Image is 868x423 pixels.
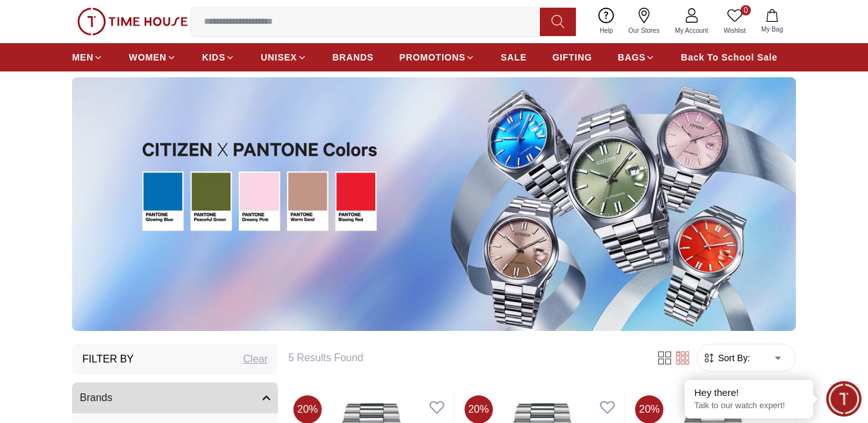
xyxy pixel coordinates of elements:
[621,5,667,38] a: Our Stores
[261,46,306,69] a: UNISEX
[72,51,93,64] span: MEN
[72,382,278,413] button: Brands
[243,352,268,367] div: Clear
[756,24,788,34] span: My Bag
[202,51,225,64] span: KIDS
[501,51,526,64] span: SALE
[670,26,714,35] span: My Account
[826,381,862,417] div: Chat Widget
[80,390,113,406] span: Brands
[595,26,618,35] span: Help
[552,51,592,64] span: GIFTING
[681,51,777,64] span: Back To School Sale
[716,352,750,364] span: Sort By:
[618,46,655,69] a: BAGS
[618,51,645,64] span: BAGS
[202,46,235,69] a: KIDS
[82,352,134,367] h3: Filter By
[753,6,791,37] button: My Bag
[623,26,665,35] span: Our Stores
[400,51,466,64] span: PROMOTIONS
[129,46,176,69] a: WOMEN
[716,5,753,38] a: 0Wishlist
[501,46,526,69] a: SALE
[400,46,476,69] a: PROMOTIONS
[129,51,167,64] span: WOMEN
[552,46,592,69] a: GIFTING
[703,352,750,364] button: Sort By:
[77,8,188,35] img: ...
[592,5,621,38] a: Help
[741,5,751,15] span: 0
[333,51,374,64] span: BRANDS
[694,386,804,399] div: Hey there!
[719,26,751,35] span: Wishlist
[681,46,777,69] a: Back To School Sale
[261,51,297,64] span: UNISEX
[333,46,374,69] a: BRANDS
[288,350,640,366] h6: 5 Results Found
[72,77,796,331] img: ...
[72,46,103,69] a: MEN
[694,400,804,411] p: Talk to our watch expert!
